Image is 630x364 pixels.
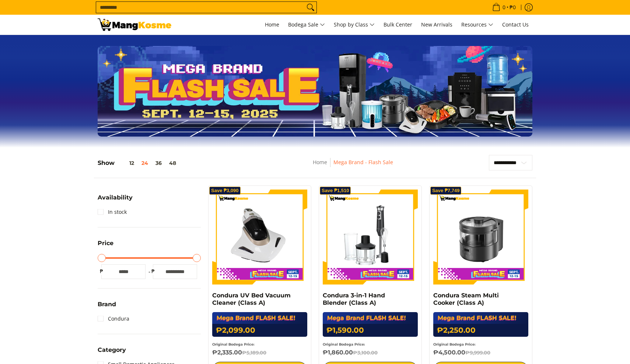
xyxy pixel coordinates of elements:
[501,5,507,10] span: 0
[384,21,412,28] span: Bulk Center
[98,347,126,358] summary: Open
[323,349,418,356] h6: ₱1,860.00
[433,190,528,285] img: Condura Steam Multi Cooker (Class A)
[98,206,127,218] a: In stock
[334,20,375,29] span: Shop by Class
[323,190,418,285] img: Condura 3-in-1 Hand Blender (Class A)
[98,18,171,31] img: MANG KOSME MEGA BRAND FLASH SALE: September 12-15, 2025 l Mang Kosme
[138,160,152,166] button: 24
[152,160,165,166] button: 36
[417,15,456,35] a: New Arrivals
[212,190,307,285] img: Condura UV Bed Vacuum Cleaner (Class A)
[98,313,129,325] a: Condura
[433,324,528,337] h6: ₱2,250.00
[490,3,518,11] span: •
[323,292,385,306] a: Condura 3-in-1 Hand Blender (Class A)
[458,15,497,35] a: Resources
[353,350,378,356] del: ₱3,100.00
[212,292,291,306] a: Condura UV Bed Vacuum Cleaner (Class A)
[259,158,447,174] nav: Breadcrumbs
[98,240,113,252] summary: Open
[313,159,327,166] a: Home
[98,301,116,307] span: Brand
[323,342,365,346] small: Original Bodega Price:
[98,195,133,206] summary: Open
[165,160,180,166] button: 48
[502,21,529,28] span: Contact Us
[330,15,378,35] a: Shop by Class
[333,159,393,166] a: Mega Brand - Flash Sale
[265,21,279,28] span: Home
[98,195,133,201] span: Availability
[305,2,316,13] button: Search
[211,188,239,193] span: Save ₱3,090
[508,5,517,10] span: ₱0
[98,301,116,313] summary: Open
[498,15,532,35] a: Contact Us
[149,268,157,275] span: ₱
[179,15,532,35] nav: Main Menu
[261,15,283,35] a: Home
[115,160,138,166] button: 12
[433,292,499,306] a: Condura Steam Multi Cooker (Class A)
[421,21,452,28] span: New Arrivals
[98,268,105,275] span: ₱
[465,350,490,356] del: ₱9,999.00
[461,20,493,29] span: Resources
[288,20,325,29] span: Bodega Sale
[98,347,126,353] span: Category
[212,349,307,356] h6: ₱2,335.00
[433,349,528,356] h6: ₱4,500.00
[433,342,476,346] small: Original Bodega Price:
[432,188,460,193] span: Save ₱7,749
[323,324,418,337] h6: ₱1,590.00
[242,350,266,356] del: ₱5,189.00
[98,159,180,167] h5: Show
[284,15,329,35] a: Bodega Sale
[212,342,255,346] small: Original Bodega Price:
[322,188,349,193] span: Save ₱1,510
[212,324,307,337] h6: ₱2,099.00
[98,240,113,246] span: Price
[380,15,416,35] a: Bulk Center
